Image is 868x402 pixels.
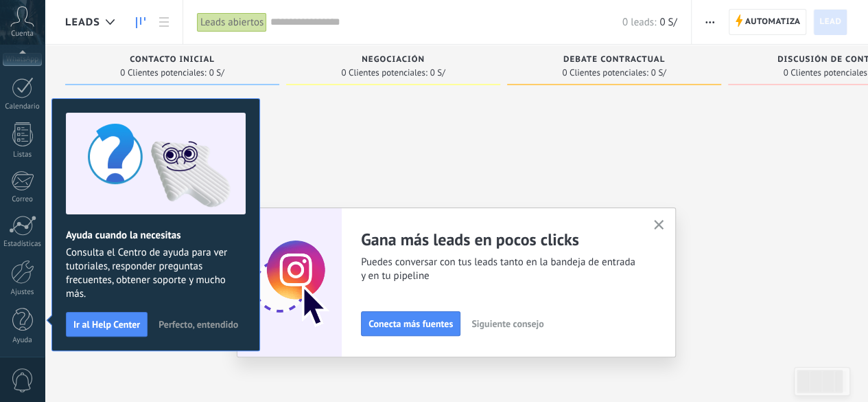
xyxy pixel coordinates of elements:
span: Negociación [362,55,425,65]
div: Debate contractual [514,55,714,67]
button: Perfecto, entendido [152,314,244,335]
div: Estadísticas [3,240,43,249]
div: Negociación [293,55,493,67]
span: 0 S/ [651,69,666,77]
span: Ir al Help Center [73,320,140,329]
button: Ir al Help Center [66,312,148,337]
div: Contacto inicial [72,55,272,67]
span: Debate contractual [563,55,665,65]
span: 0 S/ [430,69,445,77]
a: Automatiza [729,9,807,35]
span: Lead [819,10,841,34]
span: Cuenta [11,30,34,38]
span: Puedes conversar con tus leads tanto en la bandeja de entrada y en tu pipeline [361,256,637,283]
span: 0 Clientes potenciales: [341,69,427,77]
span: Consulta el Centro de ayuda para ver tutoriales, responder preguntas frecuentes, obtener soporte ... [66,246,246,301]
button: Siguiente consejo [465,313,550,334]
a: Lista [152,9,176,36]
button: Más [700,9,720,35]
span: 0 Clientes potenciales: [120,69,206,77]
span: Leads [65,16,100,29]
div: Listas [3,150,43,159]
div: Correo [3,195,43,204]
span: 0 Clientes potenciales: [562,69,648,77]
a: Leads [129,9,152,36]
span: 0 leads: [622,16,656,29]
span: 0 S/ [659,16,677,29]
span: 0 S/ [209,69,224,77]
div: Leads abiertos [197,12,267,32]
div: Ajustes [3,288,43,297]
span: Conecta más fuentes [368,319,453,328]
span: Contacto inicial [130,55,215,65]
span: Perfecto, entendido [159,320,238,329]
span: Automatiza [745,10,801,34]
span: Siguiente consejo [471,319,543,328]
button: Conecta más fuentes [361,311,460,336]
div: Calendario [3,102,43,111]
h2: Ayuda cuando la necesitas [66,229,246,242]
h2: Gana más leads en pocos clicks [361,229,637,250]
div: Ayuda [3,336,43,345]
a: Lead [813,9,847,35]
